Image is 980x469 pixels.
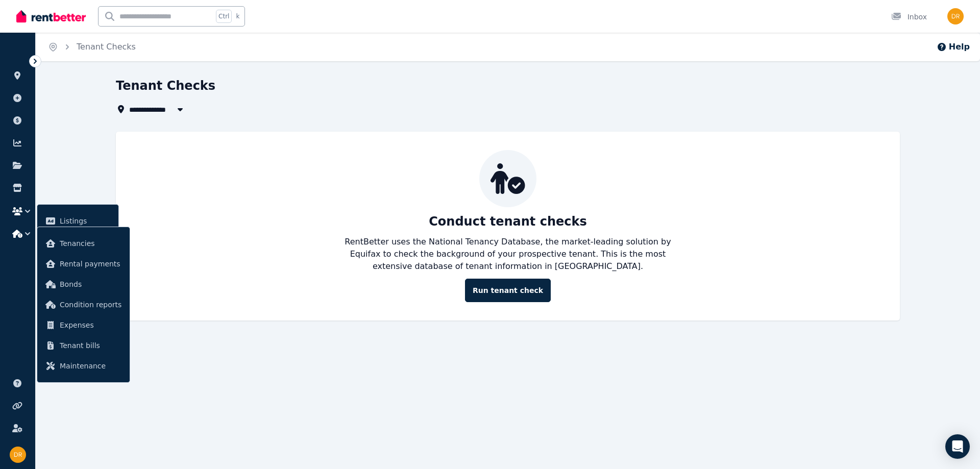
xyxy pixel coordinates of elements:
span: Rental payments [60,258,121,270]
img: RentBetter [16,9,86,24]
span: Expenses [60,319,121,331]
button: Help [937,41,970,53]
a: Run tenant check [465,279,551,302]
a: Listings [41,211,114,231]
a: Tenancies [41,233,126,254]
div: Open Intercom Messenger [945,434,970,459]
span: Tenant bills [60,339,121,352]
span: Ctrl [216,10,232,23]
p: RentBetter uses the National Tenancy Database, the market-leading solution by Equifax to check th... [336,236,679,273]
span: Tenancies [60,237,121,250]
a: Tenant Checks [77,42,136,52]
img: den ruzzene [947,8,964,24]
a: Maintenance [41,356,126,376]
span: Listings [60,215,110,227]
span: Bonds [60,278,121,290]
a: Rental payments [41,254,126,274]
span: k [236,12,239,20]
span: Condition reports [60,299,121,311]
a: Tenant bills [41,335,126,356]
a: Expenses [41,315,126,335]
span: Maintenance [60,360,121,372]
p: Conduct tenant checks [429,213,587,230]
div: Inbox [891,12,927,22]
img: den ruzzene [10,447,26,463]
nav: Breadcrumb [36,33,148,61]
a: Condition reports [41,294,126,315]
a: Bonds [41,274,126,294]
h1: Tenant Checks [116,78,215,94]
